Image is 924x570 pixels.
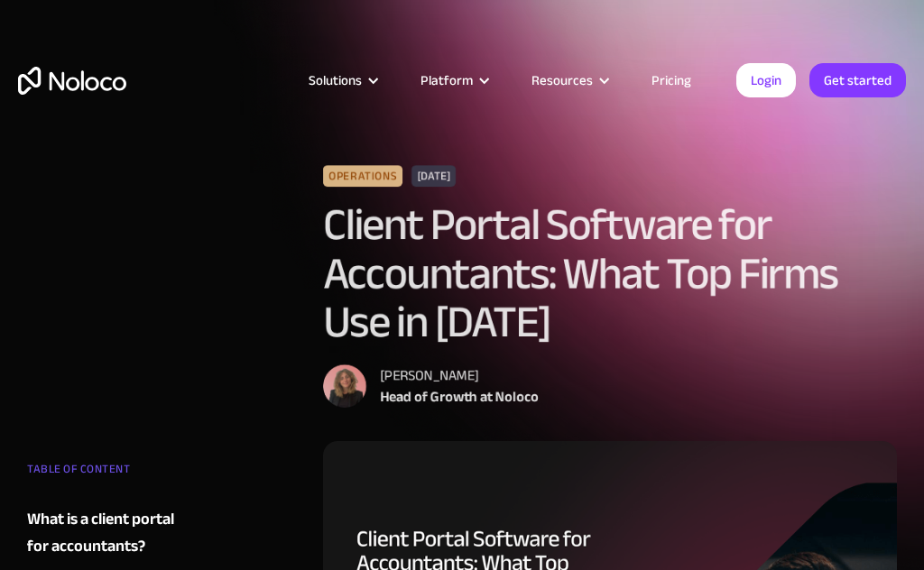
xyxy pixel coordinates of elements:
[309,69,362,92] div: Solutions
[531,69,593,92] div: Resources
[736,63,796,97] a: Login
[809,63,906,97] a: Get started
[380,386,539,408] div: Head of Growth at Noloco
[27,455,188,492] div: TABLE OF CONTENT
[27,506,188,560] a: What is a client portal for accountants?
[411,165,456,187] div: [DATE]
[18,67,126,95] a: home
[509,69,629,92] div: Resources
[323,200,897,346] h1: Client Portal Software for Accountants: What Top Firms Use in [DATE]
[380,364,539,386] div: [PERSON_NAME]
[398,69,509,92] div: Platform
[286,69,398,92] div: Solutions
[323,165,402,187] div: Operations
[420,69,473,92] div: Platform
[629,69,714,92] a: Pricing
